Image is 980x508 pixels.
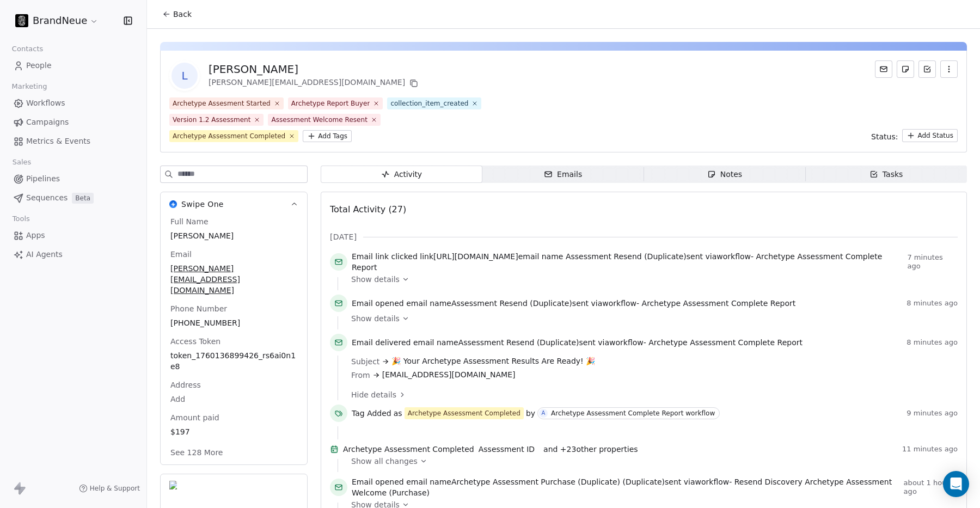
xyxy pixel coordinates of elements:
[26,97,65,109] span: Workflows
[9,189,138,207] a: SequencesBeta
[9,227,138,244] a: Apps
[351,274,400,285] span: Show details
[168,412,222,423] span: Amount paid
[209,77,420,90] div: [PERSON_NAME][EMAIL_ADDRESS][DOMAIN_NAME]
[72,193,94,204] span: Beta
[209,62,420,77] div: [PERSON_NAME]
[271,115,367,125] div: Assessment Welcome Resent
[351,456,950,467] a: Show all changes
[390,99,468,108] div: collection_item_created
[26,60,52,71] span: People
[173,131,285,141] div: Archetype Assessment Completed
[9,246,138,264] a: AI Agents
[79,484,140,493] a: Help & Support
[168,303,229,314] span: Phone Number
[526,408,535,419] span: by
[161,192,307,216] button: Swipe OneSwipe One
[352,252,418,261] span: Email link clicked
[458,338,579,347] span: Assessment Resend (Duplicate)
[170,263,297,296] span: [PERSON_NAME][EMAIL_ADDRESS][DOMAIN_NAME]
[351,356,379,367] span: Subject
[351,313,400,324] span: Show details
[902,129,958,142] button: Add Status
[451,299,572,308] span: Assessment Resend (Duplicate)
[352,299,404,308] span: Email opened
[9,94,138,112] a: Workflows
[394,408,402,419] span: as
[943,471,969,497] div: Open Intercom Messenger
[26,136,90,147] span: Metrics & Events
[164,443,229,462] button: See 128 More
[391,356,595,367] span: 🎉 Your Archetype Assessment Results Are Ready! 🎉
[433,252,518,261] span: [URL][DOMAIN_NAME]
[902,445,958,454] span: 11 minutes ago
[642,299,796,308] span: Archetype Assessment Complete Report
[352,476,899,498] span: email name sent via workflow -
[168,216,211,227] span: Full Name
[330,231,357,242] span: [DATE]
[352,338,411,347] span: Email delivered
[451,478,665,486] span: Archetype Assessment Purchase (Duplicate) (Duplicate)
[352,478,404,486] span: Email opened
[9,57,138,75] a: People
[170,350,297,372] span: token_1760136899426_rs6ai0n1e8
[9,132,138,150] a: Metrics & Events
[156,4,198,24] button: Back
[26,230,45,241] span: Apps
[351,313,950,324] a: Show details
[26,249,63,260] span: AI Agents
[408,408,520,418] div: Archetype Assessment Completed
[170,230,297,241] span: [PERSON_NAME]
[566,252,687,261] span: Assessment Resend (Duplicate)
[352,408,391,419] span: Tag Added
[8,154,36,170] span: Sales
[8,211,34,227] span: Tools
[15,14,28,27] img: BrandNeue_AppIcon.png
[291,99,370,108] div: Archetype Report Buyer
[648,338,803,347] span: Archetype Assessment Complete Report
[906,338,958,347] span: 8 minutes ago
[352,251,903,273] span: link email name sent via workflow -
[173,115,250,125] div: Version 1.2 Assessment
[33,14,87,28] span: BrandNeue
[352,298,795,309] span: email name sent via workflow -
[707,169,742,180] div: Notes
[351,370,370,381] span: From
[169,200,177,208] img: Swipe One
[7,78,52,95] span: Marketing
[906,299,958,308] span: 8 minutes ago
[906,409,958,418] span: 9 minutes ago
[544,169,582,180] div: Emails
[352,337,803,348] span: email name sent via workflow -
[173,9,192,20] span: Back
[173,99,271,108] div: Archetype Assesment Started
[542,409,546,418] div: A
[9,170,138,188] a: Pipelines
[170,317,297,328] span: [PHONE_NUMBER]
[869,169,903,180] div: Tasks
[26,173,60,185] span: Pipelines
[26,192,68,204] span: Sequences
[351,389,950,400] a: Hide details
[871,131,898,142] span: Status:
[170,426,297,437] span: $197
[168,380,203,390] span: Address
[330,204,406,215] span: Total Activity (27)
[13,11,101,30] button: BrandNeue
[382,369,516,381] span: [EMAIL_ADDRESS][DOMAIN_NAME]
[170,394,297,405] span: Add
[303,130,352,142] button: Add Tags
[351,274,950,285] a: Show details
[9,113,138,131] a: Campaigns
[543,444,638,455] span: and + 23 other properties
[479,444,535,455] span: Assessment ID
[904,479,958,496] span: about 1 hour ago
[551,409,715,417] div: Archetype Assessment Complete Report workflow
[168,249,194,260] span: Email
[907,253,958,271] span: 7 minutes ago
[181,199,224,210] span: Swipe One
[7,41,48,57] span: Contacts
[343,444,474,455] span: Archetype Assessment Completed
[161,216,307,464] div: Swipe OneSwipe One
[351,456,418,467] span: Show all changes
